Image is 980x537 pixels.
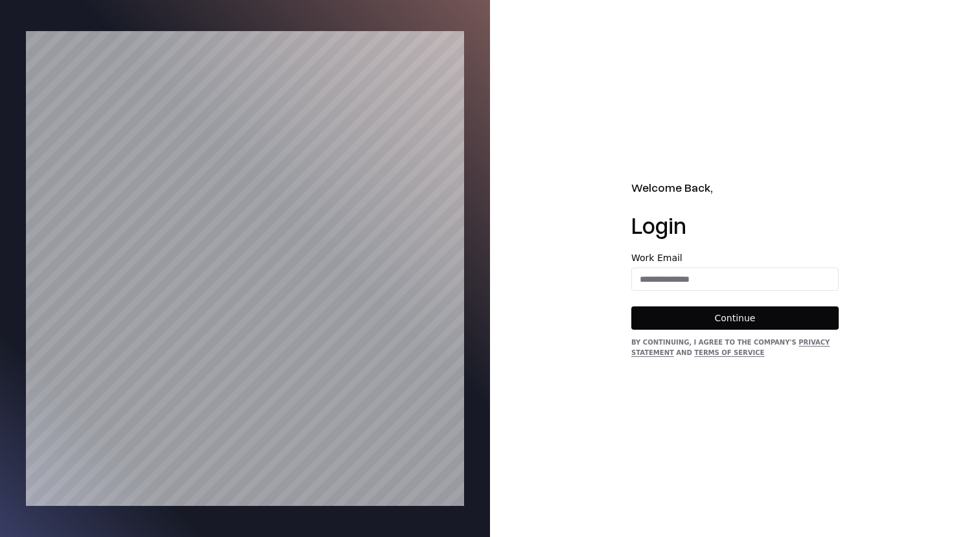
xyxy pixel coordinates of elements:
button: Continue [631,306,839,330]
a: Terms of Service [694,349,764,356]
label: Work Email [631,253,839,262]
h2: Welcome Back, [631,179,839,196]
div: By continuing, I agree to the Company's and [631,337,839,358]
h1: Login [631,212,839,238]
